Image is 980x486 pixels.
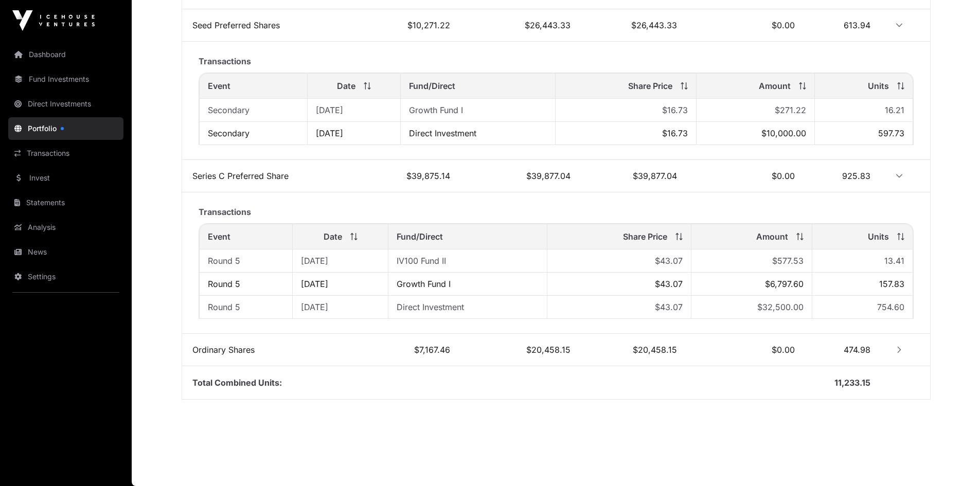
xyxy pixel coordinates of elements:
button: Row Expanded [891,168,907,184]
span: Date [324,230,342,243]
td: $32,500.00 [691,296,812,319]
a: Invest [8,167,123,189]
span: Transactions [199,207,251,217]
span: 13.41 [884,256,904,266]
span: Direct Investment [409,128,476,138]
span: Total Combined Units: [192,377,282,388]
span: 11,233.15 [834,377,870,388]
td: $39,877.04 [460,160,581,192]
span: Share Price [628,80,672,92]
td: $0.00 [687,9,805,42]
span: Date [337,80,355,92]
a: Growth Fund I [397,279,451,289]
span: $43.07 [655,279,683,289]
td: Round 5 [199,296,293,319]
span: $43.07 [655,256,683,266]
span: $16.73 [662,128,688,138]
td: $0.00 [687,334,805,366]
span: Amount [759,80,791,92]
td: $10,000.00 [697,122,814,145]
span: Transactions [199,56,251,66]
td: Seed Preferred Shares [182,9,348,42]
td: Round 5 [199,249,293,273]
span: $43.07 [655,302,683,312]
span: 474.98 [844,345,870,355]
button: Row Collapsed [891,341,907,358]
td: Secondary [199,99,308,122]
td: $271.22 [697,99,814,122]
td: Series C Preferred Share [182,160,348,192]
td: $39,875.14 [348,160,460,192]
a: Transactions [8,142,123,165]
img: Icehouse Ventures Logo [12,10,95,31]
td: $26,443.33 [581,9,687,42]
td: [DATE] [293,249,388,273]
td: $39,877.04 [581,160,687,192]
span: Units [868,80,889,92]
td: $577.53 [691,249,812,273]
td: $20,458.15 [460,334,581,366]
a: Analysis [8,216,123,239]
td: [DATE] [293,273,388,296]
button: Row Expanded [891,17,907,33]
a: Settings [8,265,123,288]
td: Ordinary Shares [182,334,348,366]
a: Statements [8,191,123,214]
a: Portfolio [8,117,123,140]
td: $0.00 [687,160,805,192]
span: Fund/Direct [409,80,455,92]
span: Event [208,230,230,243]
span: Direct Investment [397,302,464,312]
td: $7,167.46 [348,334,460,366]
span: Fund/Direct [397,230,443,243]
a: Direct Investments [8,93,123,115]
span: 925.83 [842,171,870,181]
td: [DATE] [293,296,388,319]
a: Dashboard [8,43,123,66]
td: $20,458.15 [581,334,687,366]
a: IV100 Fund II [397,256,446,266]
td: $26,443.33 [460,9,581,42]
span: 754.60 [877,302,904,312]
span: $16.73 [662,105,688,115]
td: $10,271.22 [348,9,460,42]
a: Fund Investments [8,68,123,91]
td: Round 5 [199,273,293,296]
span: Units [868,230,889,243]
span: Amount [756,230,788,243]
span: 16.21 [885,105,904,115]
span: Event [208,80,230,92]
span: 613.94 [844,20,870,30]
td: [DATE] [308,99,401,122]
td: $6,797.60 [691,273,812,296]
a: Growth Fund I [409,105,463,115]
td: Secondary [199,122,308,145]
iframe: Chat Widget [929,437,980,486]
span: 597.73 [878,128,904,138]
span: Share Price [623,230,667,243]
td: [DATE] [308,122,401,145]
span: 157.83 [879,279,904,289]
a: News [8,241,123,263]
